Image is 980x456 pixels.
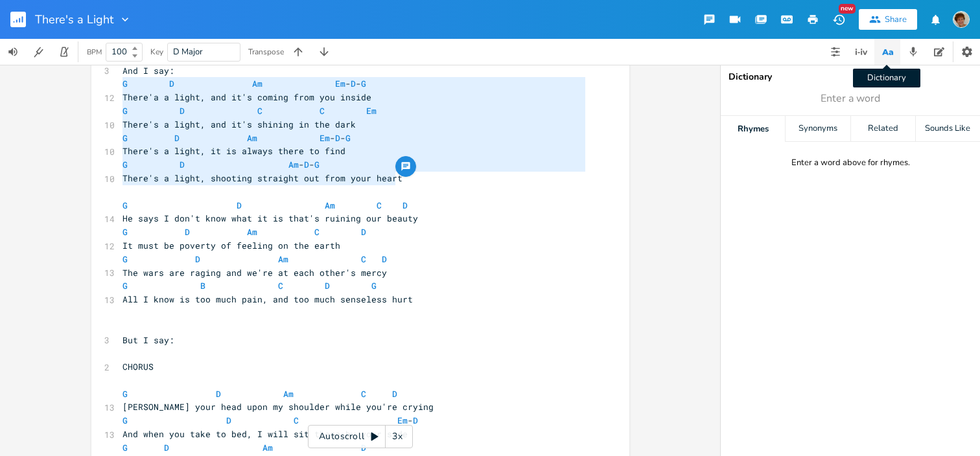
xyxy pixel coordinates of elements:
div: New [839,4,856,14]
span: C [257,105,262,117]
span: - [122,415,418,426]
span: D Major [173,46,203,58]
span: C [361,253,366,265]
span: G [345,132,351,144]
div: Rhymes [721,116,785,142]
span: G [371,280,377,291]
div: Autoscroll [308,425,413,448]
span: D [169,78,174,89]
span: D [361,226,366,238]
div: Dictionary [729,73,972,82]
span: B [200,280,205,291]
span: - - [122,159,320,170]
span: G [122,199,128,211]
span: D [180,159,185,170]
span: D [216,388,221,400]
span: And when you take to bed, I will sit there by your side [122,428,408,440]
span: D [413,415,418,426]
span: G [122,280,128,291]
span: D [325,280,330,291]
div: Sounds Like [916,116,980,142]
span: D [335,132,340,144]
span: D [164,442,169,453]
span: D [180,105,185,117]
div: Share [885,14,907,25]
span: D [361,442,366,453]
div: Synonyms [786,116,850,142]
span: D [382,253,387,265]
span: Em [320,132,330,144]
span: Am [278,253,288,265]
span: But I say: [122,334,174,346]
span: Em [366,105,377,117]
div: Enter a word above for rhymes. [791,157,910,168]
span: C [320,105,325,117]
span: - - [122,78,366,89]
span: Am [262,442,273,453]
span: Am [247,132,257,144]
span: C [377,199,382,211]
div: Related [851,116,915,142]
span: There's a light, and it's shining in the dark [122,119,356,130]
span: D [351,78,356,89]
span: G [122,253,128,265]
span: [PERSON_NAME] your head upon my shoulder while you're crying [122,401,434,413]
span: The wars are raging and we're at each other's mercy [122,267,387,279]
span: Em [335,78,345,89]
span: And I say: [122,65,174,76]
span: He says I don't know what it is that's ruining our beauty [122,212,418,224]
span: There's a Light [35,14,113,25]
span: D [174,132,180,144]
span: It must be poverty of feeling on the earth [122,240,340,251]
span: Am [283,388,294,400]
span: G [122,226,128,238]
span: There's a light, it is always there to find [122,145,345,157]
span: D [402,199,408,211]
span: D [237,199,242,211]
span: D [195,253,200,265]
img: scohenmusic [953,11,970,28]
span: There's a light, shooting straight out from your heart [122,172,402,184]
div: BPM [87,49,102,56]
span: All I know is too much pain, and too much senseless hurt [122,293,413,305]
span: There'a a light, and it's coming from you inside [122,91,371,103]
span: G [361,78,366,89]
div: 3x [386,425,409,448]
div: Key [150,48,163,56]
span: Am [325,199,335,211]
button: New [826,8,852,31]
span: C [278,280,283,291]
span: G [122,159,128,170]
span: G [122,105,128,117]
button: Share [859,9,917,30]
span: CHORUS [122,361,154,372]
span: C [361,388,366,400]
span: G [122,388,128,400]
span: G [122,132,128,144]
span: C [314,226,320,238]
span: D [185,226,190,238]
span: G [122,78,128,89]
span: Am [252,78,262,89]
span: G [122,415,128,426]
span: D [304,159,309,170]
span: Am [288,159,299,170]
span: G [314,159,320,170]
span: Am [247,226,257,238]
span: Enter a word [821,91,880,106]
span: C [294,415,299,426]
span: Em [397,415,408,426]
button: Dictionary [874,39,900,65]
span: D [392,388,397,400]
div: Transpose [248,48,284,56]
span: D [226,415,231,426]
span: - - [122,132,351,144]
span: G [122,442,128,453]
